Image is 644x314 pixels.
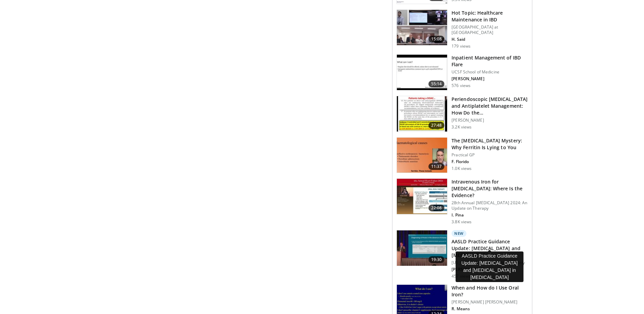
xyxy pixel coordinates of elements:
[452,124,472,130] p: 3.2K views
[452,137,528,151] h3: The [MEDICAL_DATA] Mystery: Why Ferritin Is Lying to You
[452,37,528,42] p: H. Said
[452,152,528,158] p: Practical GP
[456,251,523,282] div: AASLD Practice Guidance Update: [MEDICAL_DATA] and [MEDICAL_DATA] in [MEDICAL_DATA]
[452,230,466,237] p: New
[428,36,445,42] span: 15:08
[452,159,528,164] p: F. Florido
[452,96,528,116] h3: Periendoscopic [MEDICAL_DATA] and Antiplatelet Management: How Do the…
[397,96,447,132] img: 300b4142-32f1-4c4e-b4f8-1c599c7c7731.150x105_q85_crop-smart_upscale.jpg
[428,256,445,263] span: 19:30
[452,260,528,265] p: [US_STATE] Gastroenterologic Society
[428,163,445,170] span: 11:37
[397,230,447,266] img: 50a6b64d-5d4b-403b-afd4-04c115c28dda.150x105_q85_crop-smart_upscale.jpg
[452,219,472,225] p: 3.8K views
[452,238,528,259] h3: AASLD Practice Guidance Update: [MEDICAL_DATA] and [MEDICAL_DATA] in C…
[428,122,445,129] span: 27:48
[397,55,447,90] img: 10133a25-910c-4c3c-a9ca-1bb51aceef06.150x105_q85_crop-smart_upscale.jpg
[452,274,471,279] p: 457 views
[452,69,528,75] p: UCSF School of Medicine
[397,10,447,45] img: 75ce6aae-53ee-4f55-bfb3-a6a422d5d9d2.150x105_q85_crop-smart_upscale.jpg
[452,10,528,23] h3: Hot Topic: Healthcare Maintenance in IBD
[452,166,472,171] p: 1.0K views
[397,54,528,90] a: 55:14 Inpatient Management of IBD Flare UCSF School of Medicine [PERSON_NAME] 576 views
[452,200,528,211] p: 28th Annual [MEDICAL_DATA] 2024: An Update on Therapy
[452,178,528,199] h3: Intravenous Iron for [MEDICAL_DATA]: Where Is the Evidence?
[428,205,445,211] span: 22:08
[397,96,528,132] a: 27:48 Periendoscopic [MEDICAL_DATA] and Antiplatelet Management: How Do the… [PERSON_NAME] 3.2K v...
[428,81,445,87] span: 55:14
[397,230,528,279] a: 19:30 New AASLD Practice Guidance Update: [MEDICAL_DATA] and [MEDICAL_DATA] in C… [US_STATE] Gast...
[452,118,528,123] p: [PERSON_NAME]
[397,178,528,225] a: 22:08 Intravenous Iron for [MEDICAL_DATA]: Where Is the Evidence? 28th Annual [MEDICAL_DATA] 2024...
[452,267,528,272] p: [PERSON_NAME]
[452,24,528,35] p: [GEOGRAPHIC_DATA] at [GEOGRAPHIC_DATA]
[397,137,528,173] a: 11:37 The [MEDICAL_DATA] Mystery: Why Ferritin Is Lying to You Practical GP F. Florido 1.0K views
[452,212,528,218] p: I. Pina
[452,284,528,298] h3: When and How do I Use Oral Iron?
[452,306,528,312] p: R. Means
[397,138,447,173] img: b9c7e32f-a5ed-413e-9f38-5ddd217fc877.150x105_q85_crop-smart_upscale.jpg
[452,299,528,305] p: [PERSON_NAME] [PERSON_NAME]
[397,10,528,49] a: 15:08 Hot Topic: Healthcare Maintenance in IBD [GEOGRAPHIC_DATA] at [GEOGRAPHIC_DATA] H. Said 179...
[452,76,528,82] p: [PERSON_NAME]
[452,54,528,68] h3: Inpatient Management of IBD Flare
[452,43,471,49] p: 179 views
[397,179,447,214] img: 00da5ba3-c2e6-4fe0-bef8-ee918553ee6c.150x105_q85_crop-smart_upscale.jpg
[452,83,471,88] p: 576 views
